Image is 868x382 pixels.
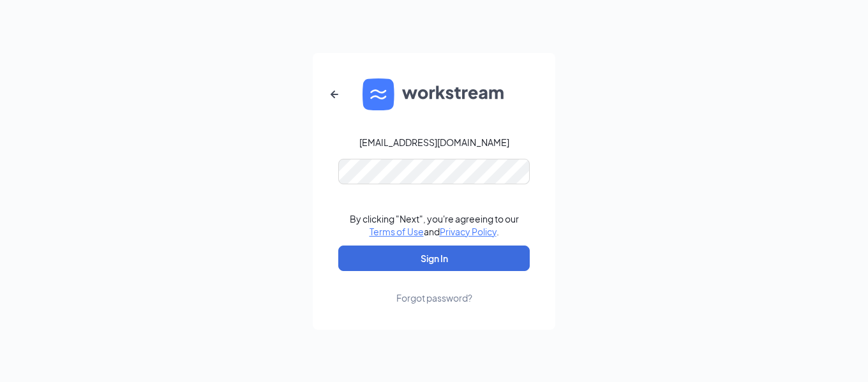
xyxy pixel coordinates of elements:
img: WS logo and Workstream text [363,78,505,110]
a: Privacy Policy [440,226,497,237]
div: By clicking "Next", you're agreeing to our and . [350,212,519,238]
button: ArrowLeftNew [319,79,350,110]
button: Sign In [338,246,530,271]
div: Forgot password? [396,291,472,304]
div: [EMAIL_ADDRESS][DOMAIN_NAME] [359,136,509,149]
a: Terms of Use [370,226,424,237]
svg: ArrowLeftNew [327,87,342,102]
a: Forgot password? [396,271,472,304]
